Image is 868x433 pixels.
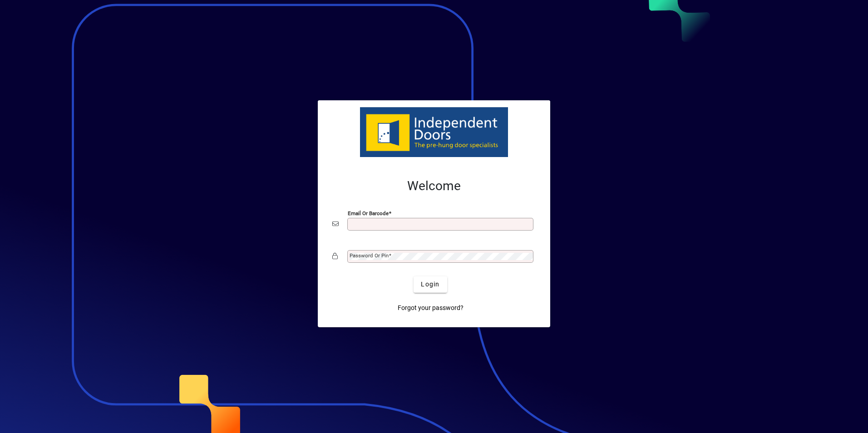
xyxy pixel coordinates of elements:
mat-label: Password or Pin [350,252,389,259]
a: Forgot your password? [394,300,467,316]
mat-label: Email or Barcode [348,210,389,216]
h2: Welcome [332,178,536,194]
button: Login [414,276,447,293]
span: Forgot your password? [398,303,464,313]
span: Login [421,280,439,289]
